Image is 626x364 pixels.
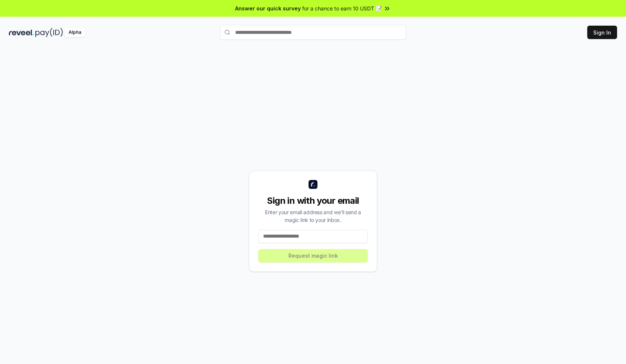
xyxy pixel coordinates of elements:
[258,208,368,224] div: Enter your email address and we’ll send a magic link to your inbox.
[35,28,63,37] img: pay_id
[9,28,34,37] img: reveel_dark
[64,28,85,37] div: Alpha
[587,26,617,39] button: Sign In
[309,180,317,189] img: logo_small
[258,195,368,207] div: Sign in with your email
[235,4,301,12] span: Answer our quick survey
[302,4,382,12] span: for a chance to earn 10 USDT 📝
